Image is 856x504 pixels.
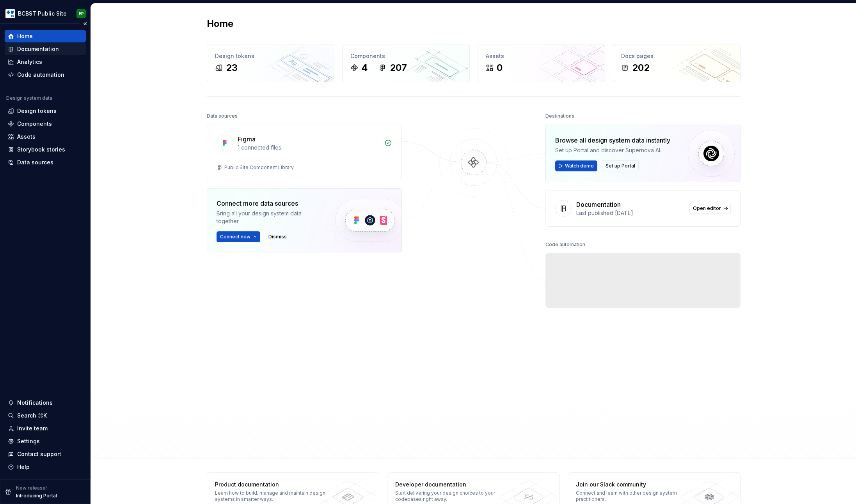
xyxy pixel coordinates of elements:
div: Settings [17,437,40,445]
div: Help [17,463,30,471]
div: Figma [238,134,256,144]
div: Home [17,32,33,40]
button: Set up Portal [602,160,639,171]
a: Docs pages202 [613,44,741,82]
a: Analytics [5,56,86,68]
div: Last published [DATE] [576,209,685,217]
div: BCBST Public Site [18,10,67,18]
a: Assets0 [478,44,605,82]
span: Watch demo [565,163,594,169]
div: Invite team [17,425,48,432]
div: Learn how to build, manage and maintain design systems in smarter ways. [215,490,329,502]
div: Set up Portal and discover Supernova AI. [555,146,670,154]
a: Design tokens23 [207,44,334,82]
a: Code automation [5,69,86,81]
div: Contact support [17,450,61,458]
div: Storybook stories [17,146,65,153]
h2: Home [207,18,233,30]
div: Bring all your design system data together. [217,210,322,225]
span: Open editor [693,205,721,211]
div: Product documentation [215,481,329,488]
a: Documentation [5,43,86,55]
button: Contact support [5,448,86,460]
span: Connect new [220,234,250,240]
button: BCBST Public SiteEP [2,5,89,22]
div: Browse all design system data instantly [555,136,670,145]
img: b44e7a6b-69a5-43df-ae42-963d7259159b.png [5,9,15,18]
a: Settings [5,435,86,448]
div: Code automation [545,239,585,250]
a: Home [5,30,86,42]
div: Connect and learn with other design system practitioners. [576,490,689,502]
div: 202 [632,62,650,74]
div: Code automation [17,71,64,79]
button: Dismiss [265,231,290,242]
a: Figma1 connected filesPublic Site Component Library [207,125,402,180]
a: Assets [5,130,86,143]
div: Data sources [207,111,238,122]
div: Design system data [6,95,52,101]
div: Documentation [576,200,621,209]
div: 1 connected files [238,144,380,152]
p: Introducing Portal [16,493,57,499]
button: Notifications [5,397,86,409]
a: Components [5,118,86,130]
a: Open editor [689,203,731,214]
button: Watch demo [555,160,597,171]
a: Data sources [5,156,86,169]
p: New release! [16,485,47,491]
div: Docs pages [621,52,732,60]
button: Connect new [217,231,260,242]
div: Search ⌘K [17,412,47,419]
div: Notifications [17,399,53,407]
div: Assets [486,52,597,60]
div: Analytics [17,58,42,66]
div: Join our Slack community [576,481,689,488]
button: Collapse sidebar [80,18,91,29]
div: Design tokens [215,52,326,60]
div: Components [17,120,52,128]
div: Destinations [545,111,574,122]
a: Components4207 [342,44,470,82]
div: Assets [17,133,36,141]
div: 23 [226,62,238,74]
div: Components [350,52,462,60]
a: Storybook stories [5,143,86,156]
div: Connect more data sources [217,199,322,208]
a: Invite team [5,422,86,435]
button: Help [5,461,86,473]
a: Design tokens [5,105,86,117]
div: Design tokens [17,107,57,115]
div: 207 [390,62,407,74]
div: 0 [497,62,503,74]
div: EP [79,11,84,17]
div: Data sources [17,159,53,166]
div: Public Site Component Library [224,164,294,171]
span: Set up Portal [606,163,635,169]
span: Dismiss [268,234,287,240]
div: Developer documentation [395,481,509,488]
div: Documentation [17,45,59,53]
div: 4 [361,62,368,74]
button: Search ⌘K [5,409,86,422]
div: Start delivering your design choices to your codebases right away. [395,490,509,502]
